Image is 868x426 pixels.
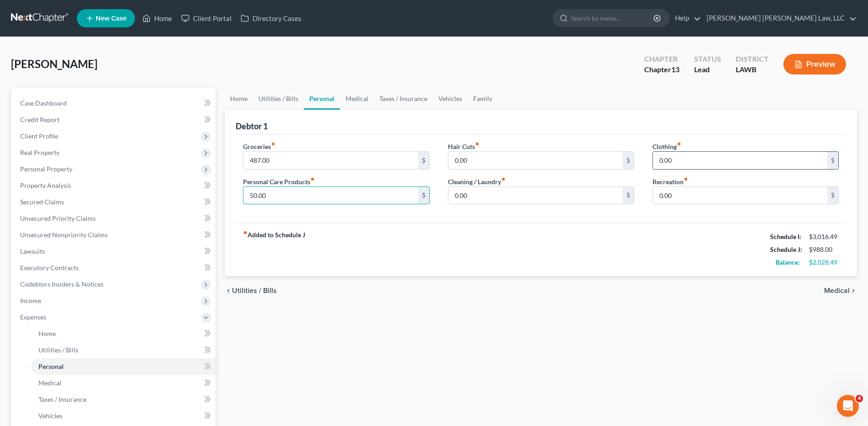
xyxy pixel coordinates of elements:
div: LAWB [736,64,769,75]
span: Medical [38,379,61,387]
a: Home [225,88,253,110]
div: $ [418,152,429,169]
i: chevron_right [850,287,857,294]
a: Home [31,325,216,342]
a: Utilities / Bills [31,342,216,358]
span: Income [20,297,41,304]
input: Search by name... [571,10,655,27]
strong: Added to Schedule J [243,230,305,269]
a: Directory Cases [236,10,306,27]
a: Lawsuits [13,243,216,260]
div: $2,028.49 [809,258,839,267]
span: Unsecured Nonpriority Claims [20,231,108,239]
a: Taxes / Insurance [374,88,433,110]
a: Executory Contracts [13,260,216,276]
label: Groceries [243,142,275,151]
span: Vehicles [38,412,62,420]
span: Executory Contracts [20,264,79,272]
label: Personal Care Products [243,177,315,186]
span: 4 [856,395,863,402]
span: Medical [824,287,850,294]
div: Lead [694,64,721,75]
input: -- [448,152,623,169]
a: Secured Claims [13,194,216,210]
button: Preview [783,54,846,75]
span: 13 [671,65,679,74]
span: Personal [38,362,64,370]
label: Cleaning / Laundry [448,177,506,186]
span: Real Property [20,149,59,156]
div: $3,016.49 [809,232,839,241]
a: Utilities / Bills [253,88,304,110]
span: Client Profile [20,132,58,140]
a: Family [468,88,498,110]
input: -- [243,187,418,204]
label: Hair Cuts [448,142,480,151]
span: Expenses [20,313,46,321]
span: Secured Claims [20,198,64,206]
iframe: Intercom live chat [837,395,859,417]
strong: Schedule I: [770,233,801,240]
a: Personal [31,358,216,375]
a: Medical [31,375,216,391]
button: chevron_left Utilities / Bills [225,287,277,294]
span: [PERSON_NAME] [11,57,97,70]
span: Property Analysis [20,181,71,189]
i: chevron_left [225,287,232,294]
a: Credit Report [13,112,216,128]
label: Clothing [652,142,681,151]
button: Medical chevron_right [824,287,857,294]
span: Credit Report [20,116,59,123]
span: Home [38,330,56,337]
a: Medical [340,88,374,110]
div: $ [827,187,838,204]
a: Unsecured Nonpriority Claims [13,227,216,243]
input: -- [448,187,623,204]
span: Codebtors Insiders & Notices [20,280,103,288]
a: Unsecured Priority Claims [13,210,216,227]
a: [PERSON_NAME] [PERSON_NAME] Law, LLC [702,10,857,27]
a: Vehicles [31,408,216,424]
span: Utilities / Bills [232,287,277,294]
div: Status [694,54,721,64]
i: fiber_manual_record [243,230,248,235]
span: New Case [96,15,126,22]
i: fiber_manual_record [271,142,275,146]
a: Vehicles [433,88,468,110]
input: -- [653,152,827,169]
span: Taxes / Insurance [38,395,86,403]
input: -- [243,152,418,169]
span: Unsecured Priority Claims [20,214,96,222]
i: fiber_manual_record [475,142,480,146]
strong: Schedule J: [770,245,802,253]
label: Recreation [652,177,688,186]
div: $ [623,187,634,204]
span: Case Dashboard [20,99,67,107]
a: Help [670,10,701,27]
i: fiber_manual_record [677,142,681,146]
input: -- [653,187,827,204]
a: Case Dashboard [13,95,216,112]
div: Chapter [644,64,679,75]
div: $ [418,187,429,204]
span: Lawsuits [20,247,45,255]
div: $988.00 [809,245,839,254]
span: Personal Property [20,165,72,173]
a: Client Portal [177,10,236,27]
span: Utilities / Bills [38,346,78,354]
div: $ [827,152,838,169]
div: Chapter [644,54,679,64]
a: Taxes / Insurance [31,391,216,408]
div: $ [623,152,634,169]
div: Debtor 1 [236,121,268,132]
strong: Balance: [776,258,800,266]
a: Home [138,10,177,27]
i: fiber_manual_record [310,177,315,181]
div: District [736,54,769,64]
i: fiber_manual_record [684,177,688,181]
a: Property Analysis [13,177,216,194]
i: fiber_manual_record [501,177,506,181]
a: Personal [304,88,340,110]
